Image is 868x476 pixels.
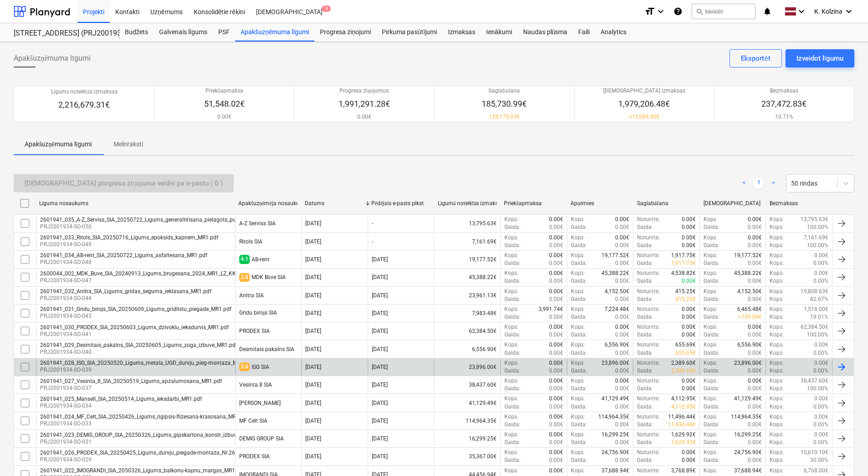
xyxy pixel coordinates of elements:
p: 19,177.52€ [734,252,762,259]
div: [DATE] [305,292,321,299]
p: Gaida : [571,295,587,303]
p: 185,730.99€ [482,98,527,109]
p: PRJ2001934-SO-048 [40,259,207,266]
p: 0.00€ [549,269,563,277]
div: 2600044_002_MDK_Buve_SIA_20240913_Ligums_brugesana_2024_MR1_LZ_KK.pdf [40,270,246,277]
p: 45,388.22€ [734,269,762,277]
p: Kopā : [770,313,783,321]
p: Kopā : [504,305,518,313]
div: [DATE] [305,274,321,280]
p: PRJ2001934-SO-049 [40,241,218,248]
a: Budžets [119,23,154,41]
p: Gaida : [704,295,719,303]
i: notifications [763,6,772,17]
p: 0.00€ [748,259,762,267]
p: Kopā : [770,242,783,249]
p: Līgumā noteiktās izmaksas [51,88,118,96]
div: Apņēmies [570,200,630,207]
p: Gaida : [637,223,653,231]
p: Kopā : [770,323,783,331]
p: 0.00€ [615,259,629,267]
p: 23,896.00€ [601,359,629,367]
div: [DATE] [305,238,321,245]
p: 4,152.50€ [737,288,762,295]
p: Gaida : [571,223,587,231]
p: 10.71% [761,113,806,121]
p: Gaida : [571,259,587,267]
a: Ienākumi [481,23,518,41]
div: Naudas plūsma [518,23,573,41]
p: 0.00€ [682,331,696,339]
p: Gaida : [704,331,719,339]
p: 0.00€ [615,216,629,223]
div: [DATE] [372,310,388,316]
div: Apakšuzņēmuma līgumi [235,23,314,41]
div: [STREET_ADDRESS] (PRJ2001934) 2601941 [14,29,108,38]
p: Kopā : [571,252,585,259]
a: Izmaksas [442,23,481,41]
div: Priekšapmaksa [504,200,563,207]
button: Eksportēt [729,49,781,67]
p: + 759.00€ [738,313,762,321]
button: Meklēt [692,4,755,19]
span: Apakšuzņēmuma līgumi [14,53,91,64]
div: Līguma nosaukums [39,200,231,207]
p: 0.00€ [748,216,762,223]
p: Noturēts : [637,323,659,331]
p: Gaida : [504,331,520,339]
p: Noturēts : [637,305,659,313]
p: Gaida : [571,331,587,339]
p: 0.00€ [748,323,762,331]
p: 0.00€ [549,313,563,321]
div: Apakšuzņēmēja nosaukums [238,200,298,207]
p: PRJ2001934-SO-041 [40,331,229,338]
p: 0.00€ [549,234,563,242]
span: 3.8 [239,273,250,282]
p: 51,548.02€ [204,98,245,109]
p: PRJ2001934-SO-050 [40,223,277,231]
div: 16,299.25€ [434,431,500,446]
p: Kopā : [770,331,783,339]
p: Noturēts : [637,288,659,295]
p: Kopā : [504,323,518,331]
p: Noturēts : [637,359,659,367]
div: [DATE] [305,310,321,316]
div: PRODEX SIA [239,328,270,334]
span: search [696,8,703,15]
div: Izveidot līgumu [796,52,843,64]
p: 6,556.90€ [737,341,762,349]
a: PSF [213,23,235,41]
div: 2601941_034_AB-rent_SIA_20250722_Ligums_asfaltesana_MR1.pdf [40,252,207,259]
p: Progresa ziņojumos [339,87,390,95]
p: Kopā : [770,234,783,242]
p: 0.00€ [682,216,696,223]
div: Bezmaksas [770,200,829,207]
p: 655.69€ [675,349,696,357]
p: Kopā : [770,305,783,313]
p: Kopā : [504,252,518,259]
div: Analytics [595,23,632,41]
p: Kopā : [704,323,717,331]
div: [DATE] [372,346,388,352]
p: Kopā : [571,216,585,223]
a: Galvenais līgums [154,23,213,41]
p: 62,384.50€ [801,323,828,331]
p: 0.00€ [549,341,563,349]
p: 4,538.82€ [671,269,696,277]
p: 0.00€ [615,277,629,285]
p: 1,917.75€ [671,252,696,259]
p: 0.00€ [549,323,563,331]
p: 0.00€ [682,234,696,242]
p: Kopā : [571,323,585,331]
p: Noturēts : [637,341,659,349]
p: 0.00€ [615,323,629,331]
p: Kopā : [504,288,518,295]
p: 100.00% [807,331,828,339]
p: Kopā : [770,288,783,295]
p: 2,389.60€ [671,359,696,367]
a: Pirkuma pasūtījumi [376,23,442,41]
p: 0.00€ [748,349,762,357]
